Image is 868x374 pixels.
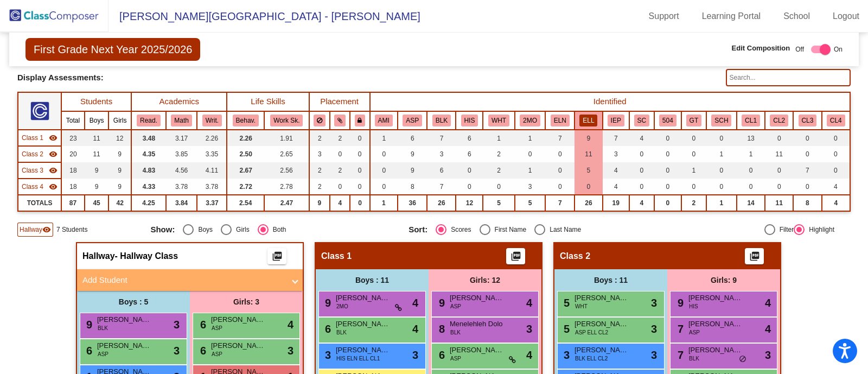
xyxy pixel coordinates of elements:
td: 9 [575,130,602,146]
th: American Indian [370,111,398,130]
td: 9 [108,146,131,162]
th: Black [427,111,456,130]
div: Last Name [545,225,581,234]
button: ASP [403,115,422,126]
td: 4.11 [197,162,227,179]
span: Hallway [20,225,42,234]
td: 0 [350,179,369,195]
span: [PERSON_NAME] [450,345,504,356]
th: 2 or More [515,111,546,130]
td: 8 [793,195,821,211]
th: Keep away students [309,111,330,130]
td: 0 [654,162,681,179]
div: Girls [232,225,250,234]
div: Boys : 11 [554,269,667,291]
td: 11 [575,146,602,162]
mat-icon: visibility [49,182,58,191]
td: 4 [822,179,850,195]
div: Highlight [805,225,834,234]
button: BLK [432,115,451,126]
button: HIS [461,115,478,126]
mat-radio-group: Select an option [409,224,659,235]
button: Work Sk. [270,115,303,126]
span: [PERSON_NAME] [575,293,629,303]
td: 3.84 [166,195,197,211]
td: 1 [370,195,398,211]
span: ASP ELL CL2 [575,328,608,337]
td: 9 [85,179,108,195]
div: Boys : 11 [316,269,429,291]
div: First Name [490,225,527,234]
th: Life Skills [227,92,309,111]
button: AMI [375,115,393,126]
span: First Grade Next Year 2025/2026 [25,38,200,61]
button: 2MO [520,115,540,126]
td: 0 [822,130,850,146]
span: 7 [675,323,684,335]
mat-icon: visibility [49,150,58,159]
td: 9 [398,146,427,162]
td: 0 [822,146,850,162]
td: 4.56 [166,162,197,179]
td: 5 [483,195,514,211]
button: SCH [711,115,731,126]
span: Class 2 [22,149,43,159]
span: 4 [765,321,771,337]
td: 1 [370,130,398,146]
td: 0 [765,162,793,179]
span: [PERSON_NAME] [PERSON_NAME] [336,345,390,356]
button: CL4 [827,115,845,126]
td: 18 [61,162,85,179]
td: 6 [398,130,427,146]
th: Keep with teacher [350,111,369,130]
td: 3 [427,146,456,162]
td: 0 [370,146,398,162]
td: 9 [85,162,108,179]
td: 0 [822,162,850,179]
td: 0 [456,179,483,195]
span: 3 [174,316,180,333]
td: 3.78 [197,179,227,195]
td: 5 [575,162,602,179]
span: Class 4 [22,182,43,192]
span: BLK [98,324,108,332]
td: 0 [545,146,575,162]
td: 2.26 [197,130,227,146]
td: 7 [793,162,821,179]
td: 1 [737,146,765,162]
td: 26 [427,195,456,211]
td: 2.26 [227,130,264,146]
td: 3 [515,179,546,195]
span: 8 [436,323,445,335]
span: Class 2 [560,251,590,262]
mat-icon: visibility [42,225,51,234]
td: Hidden teacher - No Class Name [18,146,61,162]
td: 0 [330,179,350,195]
span: 5 [561,323,570,335]
button: CL3 [799,115,817,126]
span: Edit Composition [732,43,790,54]
span: Display Assessments: [17,73,104,83]
td: 2.54 [227,195,264,211]
td: 4.25 [131,195,166,211]
button: Math [171,115,192,126]
th: Cluster 4 [822,111,850,130]
button: Print Students Details [267,248,286,264]
td: 7 [603,130,629,146]
td: 4 [330,195,350,211]
span: Off [795,45,804,54]
td: 2.65 [264,146,309,162]
td: 0 [330,146,350,162]
td: 4 [603,162,629,179]
span: 2MO [336,302,348,310]
mat-icon: visibility [49,166,58,175]
td: 23 [61,130,85,146]
td: 3.48 [131,130,166,146]
span: 3 [412,347,418,363]
td: 0 [515,146,546,162]
td: 36 [398,195,427,211]
td: 9 [108,162,131,179]
td: 3.78 [166,179,197,195]
button: 504 [659,115,676,126]
span: 3 [174,343,180,359]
